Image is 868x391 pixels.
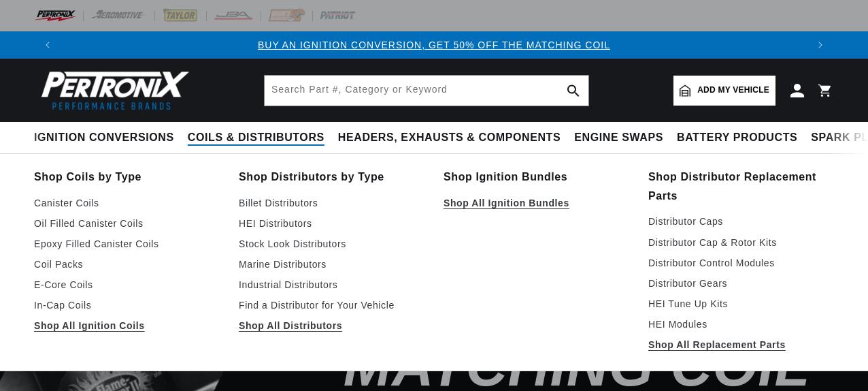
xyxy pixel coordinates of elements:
a: Shop All Replacement Parts [648,337,834,353]
input: Search Part #, Category or Keyword [265,76,588,106]
summary: Ignition Conversions [34,122,181,154]
a: Shop Distributors by Type [239,168,424,187]
a: Shop Coils by Type [34,168,220,187]
a: Shop All Distributors [239,317,424,334]
a: Marine Distributors [239,256,424,272]
summary: Coils & Distributors [181,122,331,154]
button: Translation missing: en.sections.announcements.previous_announcement [34,31,61,59]
span: Battery Products [677,131,797,145]
a: Distributor Gears [648,275,834,292]
a: Oil Filled Canister Coils [34,215,220,232]
span: Coils & Distributors [188,131,324,145]
button: search button [558,76,588,106]
a: Shop Ignition Bundles [444,168,629,187]
a: Distributor Control Modules [648,255,834,271]
summary: Headers, Exhausts & Components [331,122,567,154]
a: HEI Tune Up Kits [648,296,834,312]
div: Announcement [61,37,807,52]
summary: Battery Products [670,122,804,154]
span: Headers, Exhausts & Components [338,131,561,145]
a: BUY AN IGNITION CONVERSION, GET 50% OFF THE MATCHING COIL [258,40,610,50]
h2: Buy an Ignition Conversion, Get 50% off the Matching Coil [229,193,810,390]
summary: Engine Swaps [567,122,670,154]
img: Pertronix [34,67,190,114]
a: Industrial Distributors [239,277,424,293]
a: Distributor Cap & Rotor Kits [648,234,834,251]
a: In-Cap Coils [34,297,220,313]
a: Epoxy Filled Canister Coils [34,236,220,252]
span: Engine Swaps [574,131,663,145]
button: Translation missing: en.sections.announcements.next_announcement [807,31,834,59]
a: E-Core Coils [34,277,220,293]
a: Canister Coils [34,195,220,211]
span: Add my vehicle [697,84,769,97]
a: HEI Distributors [239,215,424,232]
a: Find a Distributor for Your Vehicle [239,297,424,313]
a: Shop All Ignition Bundles [444,195,629,211]
a: Shop Distributor Replacement Parts [648,168,834,205]
a: HEI Modules [648,316,834,332]
span: Ignition Conversions [34,131,174,145]
a: Billet Distributors [239,195,424,211]
a: Add my vehicle [673,76,775,106]
a: Distributor Caps [648,213,834,230]
a: Shop All Ignition Coils [34,317,220,334]
div: 1 of 3 [61,37,807,52]
a: Stock Look Distributors [239,236,424,252]
a: Coil Packs [34,256,220,272]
